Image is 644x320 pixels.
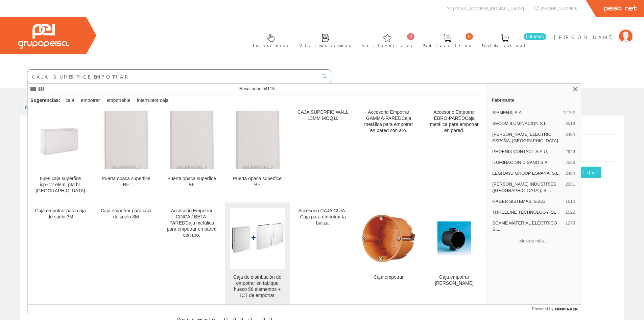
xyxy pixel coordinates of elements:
[293,28,355,51] a: Últimas compras
[253,42,289,49] span: Selectores
[492,220,563,232] span: SCAME MATERIAL ELECTRICO S.L.
[102,109,149,170] img: Puerta opaca superfice BF
[290,202,356,306] a: Accesorio CAJA GUIA - Caja para empotrar la baliza.
[422,104,487,202] a: Accesorio Empotrar EBRO-PAREDCaja metálica para empotrar en pared.
[164,176,219,188] div: Puerta opaca superfice BF
[565,159,575,166] span: 2593
[486,94,581,105] a: Fabricante
[492,121,563,127] span: SECOM ILUMINACION S.L.
[492,159,563,166] span: ILUMINACION DISANO S.A.
[93,202,159,306] a: Caja empotrar para caja de suelo 3M
[104,94,133,107] div: empotrable
[356,104,421,202] a: Accesorio Empotrar GAMMA-PAREDCaja metálica para empotrar en pared con aro.
[492,131,563,144] span: [PERSON_NAME] ELECTRIC ESPAÑA, [GEOGRAPHIC_DATA]
[33,208,88,220] div: Caja empotrar para caja de suelo 3M
[407,33,414,40] span: 0
[99,208,153,220] div: Caja empotrar para caja de suelo 3M
[230,274,285,299] div: Caja de distribución de empotrar en tabique hueco 56 elementos + ICT de empotrar
[492,209,563,215] span: THREELINE TECHNOLOGY, SL
[565,121,575,127] span: 3519
[164,208,219,238] div: Accesorio Empotrar CINCA / BETA-PAREDCaja metálica para empotrar en pared con aro.
[554,28,633,35] a: [PERSON_NAME]
[356,202,421,306] a: Caja empotrar Caja empotrar
[565,209,575,215] span: 1522
[563,110,575,116] span: 12762
[482,42,528,49] span: Pedido actual
[541,5,577,11] span: [PHONE_NUMBER]
[93,104,159,202] a: Puerta opaca superfice BF Puerta opaca superfice BF
[362,42,413,49] span: Art. favoritos
[18,24,69,49] img: Grupo Peisa
[565,149,575,155] span: 2949
[296,208,350,226] div: Accesorio CAJA GUIA - Caja para empotrar la baliza.
[453,5,524,11] span: [EMAIL_ADDRESS][DOMAIN_NAME]
[565,181,575,193] span: 2281
[234,109,281,170] img: Puerta opaca superfice BF
[300,42,351,49] span: Últimas compras
[168,109,215,170] img: Puerta opaca superfice BF
[565,220,575,232] span: 1278
[99,176,153,188] div: Puerta opaca superfice BF
[290,104,356,202] a: CAJA SUPERFIC WALL 13MM MOQ10
[492,110,560,116] span: SIEMENS, S.A.
[466,33,473,40] span: 0
[524,33,546,40] span: 0 línea/s
[33,119,88,162] img: 8698 caja superfice icp+12 elem. pta.bl. arelos
[134,94,171,107] div: interruptor caja
[225,202,290,306] a: Caja de distribución de empotrar en tabique hueco 56 elementos + ICT de empotrar Caja de distribu...
[565,198,575,205] span: 1610
[230,222,285,254] img: Caja de distribución de empotrar en tabique hueco 56 elementos + ICT de empotrar
[492,149,563,155] span: PHOENIX CONTACT S.A.U,
[489,235,578,247] button: Mostrar más…
[427,274,481,286] div: Caja empotrar [PERSON_NAME]
[361,109,416,134] div: Accesorio Empotrar GAMMA-PAREDCaja metálica para empotrar en pared con aro.
[565,131,575,144] span: 3484
[33,176,88,194] div: 8698 caja superfice icp+12 elem. pta.bl. [GEOGRAPHIC_DATA]
[361,274,416,280] div: Caja empotrar
[27,70,318,83] input: Buscar ...
[427,109,481,134] div: Accesorio Empotrar EBRO-PAREDCaja metálica para empotrar en pared.
[532,305,581,313] a: Powered by
[492,170,563,176] span: LEGRAND GROUP ESPAÑA, S.L.
[159,202,224,306] a: Accesorio Empotrar CINCA / BETA-PAREDCaja metálica para empotrar en pared con aro.
[28,104,93,202] a: 8698 caja superfice icp+12 elem. pta.bl. arelos 8698 caja superfice icp+12 elem. pta.bl. [GEOGRAP...
[565,170,575,176] span: 2484
[239,86,275,91] span: Resultados:
[246,28,292,51] a: Selectores
[28,202,93,306] a: Caja empotrar para caja de suelo 3M
[532,306,553,312] span: Powered by
[20,104,49,110] a: Inicio
[422,202,487,306] a: Caja empotrar simon Caja empotrar [PERSON_NAME]
[63,94,77,107] div: caja
[423,42,471,49] span: Ped. favoritos
[78,94,102,107] div: empotrar
[437,221,471,255] img: Caja empotrar simon
[296,109,350,122] div: CAJA SUPERFIC WALL 13MM MOQ10
[492,198,563,205] span: HAGER SISTEMAS, S.A.U.
[225,104,290,202] a: Puerta opaca superfice BF Puerta opaca superfice BF
[159,104,224,202] a: Puerta opaca superfice BF Puerta opaca superfice BF
[361,211,416,265] img: Caja empotrar
[492,181,563,193] span: [PERSON_NAME] INDUSTRIES ([GEOGRAPHIC_DATA]), S.L.
[554,34,616,40] span: [PERSON_NAME]
[262,86,275,91] span: 54118
[28,96,62,105] div: Sugerencias:
[230,176,285,188] div: Puerta opaca superfice BF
